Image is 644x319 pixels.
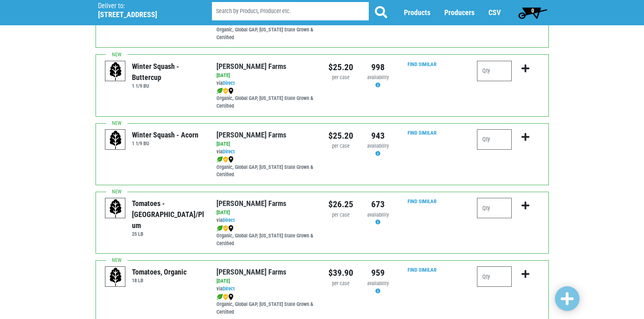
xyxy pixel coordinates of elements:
[515,4,551,21] a: 0
[444,9,475,17] a: Producers
[531,7,534,14] span: 0
[365,61,390,74] div: 998
[132,129,198,140] div: Winter Squash - Acorn
[365,198,390,211] div: 673
[216,148,316,156] div: via
[98,2,191,10] p: Deliver to:
[216,88,223,94] img: leaf-e5c59151409436ccce96b2ca1b28e03c.png
[212,2,369,21] input: Search by Product, Producer etc.
[223,294,228,300] img: safety-e55c860ca8c00a9c171001a62a92dabd.png
[132,277,187,284] h6: 18 LB
[408,198,437,204] a: Find Similar
[216,225,223,232] img: leaf-e5c59151409436ccce96b2ca1b28e03c.png
[328,280,353,288] div: per case
[477,198,512,218] input: Qty
[408,267,437,273] a: Find Similar
[404,9,430,17] a: Products
[216,62,286,71] a: [PERSON_NAME] Farms
[408,61,437,67] a: Find Similar
[216,18,316,42] div: Organic, Global GAP, [US_STATE] State Grown & Certified
[105,198,126,219] img: placeholder-variety-43d6402dacf2d531de610a020419775a.svg
[223,286,235,292] a: Direct
[105,61,126,82] img: placeholder-variety-43d6402dacf2d531de610a020419775a.svg
[328,129,353,142] div: $25.20
[216,87,316,110] div: Organic, Global GAP, [US_STATE] State Grown & Certified
[216,217,316,224] div: via
[223,225,228,232] img: safety-e55c860ca8c00a9c171001a62a92dabd.png
[367,280,389,286] span: availability
[328,74,353,82] div: per case
[216,140,316,148] div: [DATE]
[216,131,286,139] a: [PERSON_NAME] Farms
[216,209,316,217] div: [DATE]
[365,266,390,279] div: 959
[216,156,223,163] img: leaf-e5c59151409436ccce96b2ca1b28e03c.png
[223,80,235,86] a: Direct
[328,198,353,211] div: $26.25
[216,80,316,87] div: via
[365,129,390,142] div: 943
[132,266,187,277] div: Tomatoes, Organic
[132,61,204,83] div: Winter Squash - Buttercup
[228,156,234,163] img: map_marker-0e94453035b3232a4d21701695807de9.png
[228,225,234,232] img: map_marker-0e94453035b3232a4d21701695807de9.png
[223,156,228,163] img: safety-e55c860ca8c00a9c171001a62a92dabd.png
[228,294,234,300] img: map_marker-0e94453035b3232a4d21701695807de9.png
[132,83,204,89] h6: 1 1/9 BU
[105,130,126,150] img: placeholder-variety-43d6402dacf2d531de610a020419775a.svg
[488,9,501,17] a: CSV
[223,148,235,155] a: Direct
[367,143,389,149] span: availability
[477,61,512,81] input: Qty
[216,293,316,316] div: Organic, Global GAP, [US_STATE] State Grown & Certified
[408,130,437,136] a: Find Similar
[228,88,234,94] img: map_marker-0e94453035b3232a4d21701695807de9.png
[223,217,235,223] a: Direct
[105,267,126,287] img: placeholder-variety-43d6402dacf2d531de610a020419775a.svg
[216,224,316,248] div: Organic, Global GAP, [US_STATE] State Grown & Certified
[216,199,286,208] a: [PERSON_NAME] Farms
[328,211,353,219] div: per case
[477,266,512,287] input: Qty
[132,198,204,231] div: Tomatoes - [GEOGRAPHIC_DATA]/Plum
[223,88,228,94] img: safety-e55c860ca8c00a9c171001a62a92dabd.png
[132,140,198,146] h6: 1 1/9 BU
[367,212,389,218] span: availability
[477,129,512,150] input: Qty
[216,294,223,300] img: leaf-e5c59151409436ccce96b2ca1b28e03c.png
[216,277,316,285] div: [DATE]
[132,231,204,237] h6: 25 LB
[216,156,316,179] div: Organic, Global GAP, [US_STATE] State Grown & Certified
[216,285,316,293] div: via
[216,268,286,276] a: [PERSON_NAME] Farms
[328,266,353,279] div: $39.90
[328,61,353,74] div: $25.20
[98,10,191,19] h5: [STREET_ADDRESS]
[216,72,316,80] div: [DATE]
[367,74,389,80] span: availability
[328,142,353,150] div: per case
